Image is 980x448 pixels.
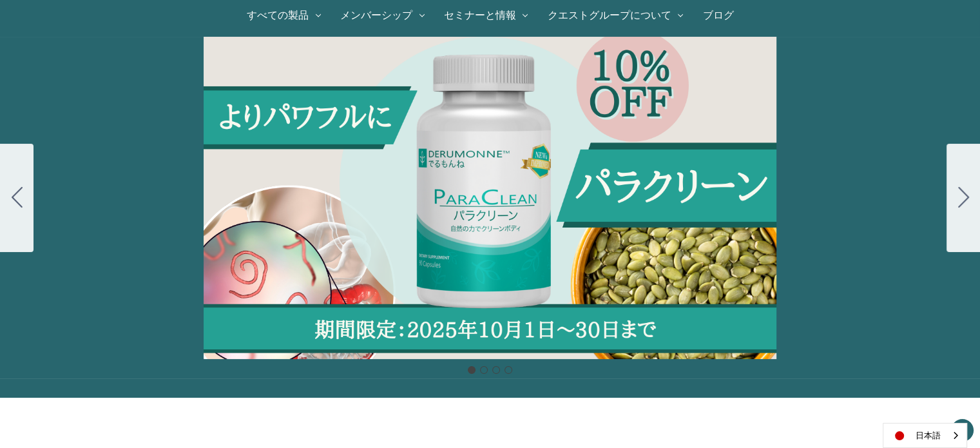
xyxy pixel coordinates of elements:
div: Language [883,423,967,448]
button: Go to slide 2 [480,366,488,374]
button: Go to slide 3 [492,366,500,374]
button: Go to slide 2 [946,144,980,252]
button: Go to slide 4 [504,366,512,374]
aside: Language selected: 日本語 [883,423,967,448]
button: Go to slide 1 [468,366,476,374]
a: 日本語 [883,424,966,447]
